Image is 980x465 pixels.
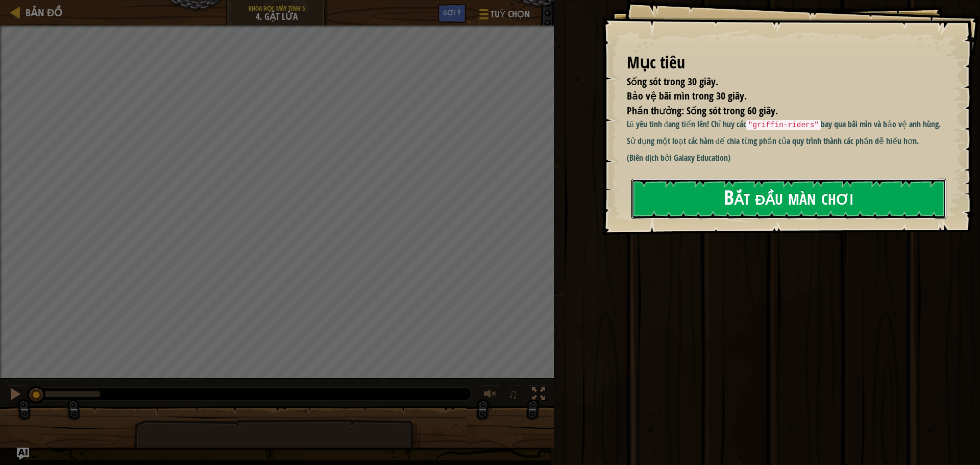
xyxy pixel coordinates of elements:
button: Tùy chỉnh âm lượng [480,385,501,406]
span: Phần thưởng: Sống sót trong 60 giây. [627,104,778,117]
li: Bảo vệ bãi mìn trong 30 giây. [614,89,942,104]
span: Bảo vệ bãi mìn trong 30 giây. [627,89,747,103]
button: ♫ [506,385,523,406]
p: Lũ yêu tinh đang tiến lên! Chỉ huy các bay qua bãi mìn và bảo vệ anh hùng. [627,118,952,131]
div: Mục tiêu [627,51,944,75]
button: Ctrl + P: Pause [5,385,26,406]
code: "griffin-riders" [746,120,821,130]
span: Sống sót trong 30 giây. [627,75,718,88]
p: Sử dụng một loạt các hàm để chia từng phần của quy trình thành các phần dễ hiểu hơn. [627,135,952,147]
p: (Biên dịch bởi Galaxy Education) [627,152,952,164]
span: Gợi ý [443,8,461,17]
li: Sống sót trong 30 giây. [614,75,942,89]
span: Tuỳ chọn [491,8,530,21]
li: Phần thưởng: Sống sót trong 60 giây. [614,104,942,118]
span: Bản đồ [26,6,62,19]
a: Bản đồ [20,6,62,19]
button: Ask AI [17,448,29,460]
button: Tuỳ chọn [471,4,536,28]
span: ♫ [508,386,518,402]
button: Bắt đầu màn chơi [631,179,946,219]
button: Bật tắt chế độ toàn màn hình [528,385,549,406]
